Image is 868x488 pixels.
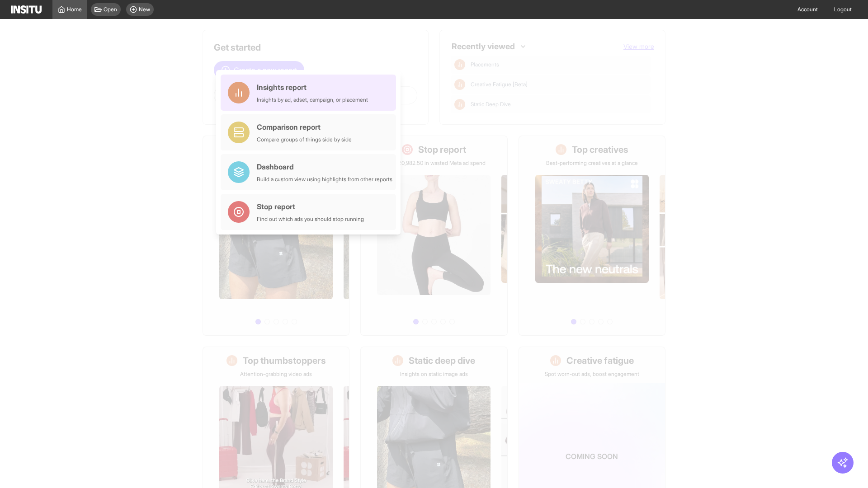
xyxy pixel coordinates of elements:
span: New [139,6,150,13]
div: Build a custom view using highlights from other reports [257,176,392,183]
div: Comparison report [257,122,352,132]
div: Compare groups of things side by side [257,136,352,143]
span: Open [104,6,117,13]
div: Dashboard [257,161,392,172]
div: Stop report [257,201,364,212]
div: Insights by ad, adset, campaign, or placement [257,96,368,103]
img: Logo [11,5,42,14]
div: Insights report [257,82,368,93]
span: Home [67,6,82,13]
div: Find out which ads you should stop running [257,216,364,223]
